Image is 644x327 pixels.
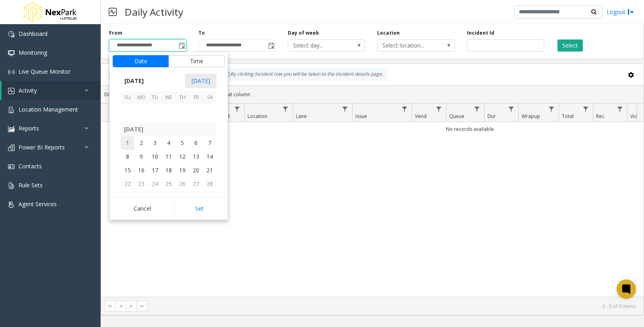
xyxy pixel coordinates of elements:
[630,113,644,120] span: Video
[19,143,65,151] span: Power BI Reports
[168,55,225,67] button: Time tab
[607,8,634,16] a: Logout
[134,136,148,150] td: Monday, June 2, 2025
[134,163,148,177] span: 16
[189,91,203,104] th: Fr
[8,69,14,75] img: 'icon'
[162,163,175,177] span: 18
[175,136,189,150] span: 5
[134,150,148,163] td: Monday, June 9, 2025
[134,177,148,191] span: 23
[472,103,483,114] a: Queue Filter Menu
[546,103,557,114] a: Wrapup Filter Menu
[134,91,148,104] th: Mo
[377,29,400,37] label: Location
[148,91,162,104] th: Tu
[8,107,14,113] img: 'icon'
[121,122,217,136] th: [DATE]
[580,103,591,114] a: Total Filter Menu
[487,113,496,120] span: Dur
[162,150,175,163] td: Wednesday, June 11, 2025
[8,88,14,94] img: 'icon'
[162,91,175,104] th: We
[148,163,162,177] span: 17
[162,177,175,191] td: Wednesday, June 25, 2025
[19,30,47,37] span: Dashboard
[189,150,203,163] td: Friday, June 13, 2025
[19,49,47,56] span: Monitoring
[189,136,203,150] td: Friday, June 6, 2025
[101,103,644,297] div: Data table
[189,136,203,150] span: 6
[121,91,134,104] th: Su
[203,177,217,191] td: Saturday, June 28, 2025
[8,182,14,189] img: 'icon'
[19,87,37,94] span: Activity
[121,163,134,177] span: 15
[8,163,14,170] img: 'icon'
[19,68,70,75] span: Live Queue Monitor
[109,29,122,37] label: From
[399,103,410,114] a: Issue Filter Menu
[203,136,217,150] span: 7
[340,103,351,114] a: Lane Filter Menu
[175,150,189,163] td: Thursday, June 12, 2025
[203,163,217,177] td: Saturday, June 21, 2025
[121,136,134,150] td: Sunday, June 1, 2025
[203,91,217,104] th: Sa
[162,150,175,163] span: 11
[134,191,148,205] td: Monday, June 30, 2025
[203,136,217,150] td: Saturday, June 7, 2025
[562,113,574,120] span: Total
[19,106,78,113] span: Location Management
[203,163,217,177] span: 21
[121,163,134,177] td: Sunday, June 15, 2025
[175,136,189,150] td: Thursday, June 5, 2025
[113,200,172,217] button: Cancel
[121,191,134,205] td: Sunday, June 29, 2025
[189,163,203,177] span: 20
[121,191,134,205] span: 29
[2,81,101,100] a: Activity
[615,103,625,114] a: Rec. Filter Menu
[355,113,367,120] span: Issue
[220,68,387,81] div: By clicking Incident row you will be taken to the incident details page.
[433,103,444,114] a: Vend Filter Menu
[19,124,39,132] span: Reports
[203,150,217,163] span: 14
[280,103,291,114] a: Location Filter Menu
[121,177,134,191] span: 22
[134,191,148,205] span: 30
[203,177,217,191] span: 28
[596,113,605,120] span: Rec.
[415,113,427,120] span: Vend
[121,75,147,87] span: [DATE]
[121,150,134,163] span: 8
[189,177,203,191] span: 27
[174,200,225,217] button: Set
[189,150,203,163] span: 13
[378,40,439,51] span: Select location...
[121,150,134,163] td: Sunday, June 8, 2025
[148,163,162,177] td: Tuesday, June 17, 2025
[296,113,307,120] span: Lane
[449,113,464,120] span: Queue
[177,40,186,51] span: Toggle popup
[8,145,14,151] img: 'icon'
[175,150,189,163] span: 12
[121,2,187,22] h3: Daily Activity
[175,163,189,177] span: 19
[134,163,148,177] td: Monday, June 16, 2025
[148,136,162,150] td: Tuesday, June 3, 2025
[8,126,14,132] img: 'icon'
[109,2,117,22] img: pageIcon
[189,177,203,191] td: Friday, June 27, 2025
[627,8,634,16] img: logout
[203,150,217,163] td: Saturday, June 14, 2025
[148,136,162,150] span: 3
[8,201,14,208] img: 'icon'
[522,113,540,120] span: Wrapup
[101,87,644,101] div: Drag a column header and drop it here to group by that column
[175,91,189,104] th: Th
[113,55,169,67] button: Date tab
